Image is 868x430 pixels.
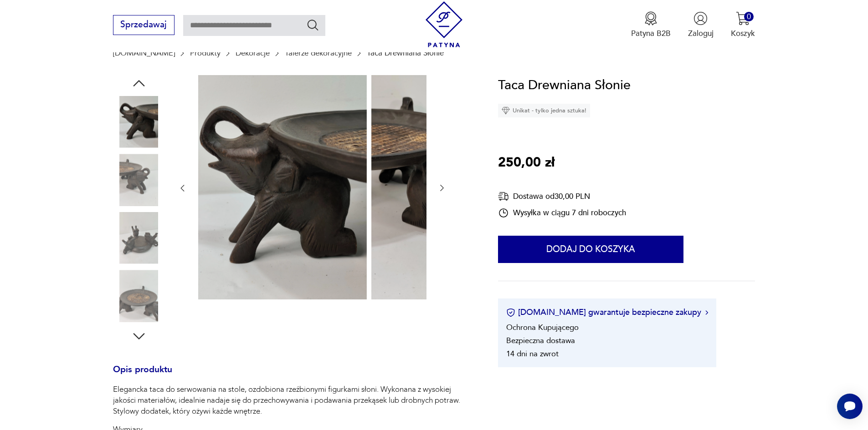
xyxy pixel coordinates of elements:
[837,394,863,419] iframe: Smartsupp widget button
[113,384,472,417] p: Elegancka taca do serwowania na stole, ozdobiona rzeźbionymi figurkami słoni. Wykonana z wysokiej...
[506,349,559,359] li: 14 dni na zwrot
[113,22,175,29] a: Sprzedawaj
[631,28,671,39] p: Patyna B2B
[498,152,555,173] p: 250,00 zł
[498,207,626,218] div: Wysyłka w ciągu 7 dni roboczych
[498,191,626,202] div: Dostawa od 30,00 PLN
[498,236,683,263] button: Dodaj do koszyka
[421,1,467,47] img: Patyna - sklep z meblami i dekoracjami vintage
[688,28,714,39] p: Zaloguj
[113,270,165,322] img: Zdjęcie produktu Taca Drewniana Słonie
[631,11,671,39] a: Ikona medaluPatyna B2B
[371,75,540,299] img: Zdjęcie produktu Taca Drewniana Słonie
[198,75,367,299] img: Zdjęcie produktu Taca Drewniana Słonie
[113,96,165,148] img: Zdjęcie produktu Taca Drewniana Słonie
[498,75,631,96] h1: Taca Drewniana Słonie
[693,11,708,25] img: Ikonka użytkownika
[506,308,515,317] img: Ikona certyfikatu
[498,191,509,202] img: Ikona dostawy
[731,28,755,39] p: Koszyk
[506,307,708,318] button: [DOMAIN_NAME] gwarantuje bezpieczne zakupy
[736,11,750,25] img: Ikona koszyka
[306,18,319,31] button: Szukaj
[502,106,510,115] img: Ikona diamentu
[731,11,755,39] button: 0Koszyk
[506,335,575,346] li: Bezpieczna dostawa
[367,49,444,57] p: Taca Drewniana Słonie
[113,15,175,35] button: Sprzedawaj
[506,322,579,333] li: Ochrona Kupującego
[113,49,175,57] a: [DOMAIN_NAME]
[236,49,270,57] a: Dekoracje
[631,11,671,39] button: Patyna B2B
[285,49,352,57] a: Talerze dekoracyjne
[113,154,165,206] img: Zdjęcie produktu Taca Drewniana Słonie
[688,11,714,39] button: Zaloguj
[705,310,708,315] img: Ikona strzałki w prawo
[498,104,590,117] div: Unikat - tylko jedna sztuka!
[113,212,165,264] img: Zdjęcie produktu Taca Drewniana Słonie
[644,11,658,25] img: Ikona medalu
[113,366,472,384] h3: Opis produktu
[190,49,221,57] a: Produkty
[744,12,754,21] div: 0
